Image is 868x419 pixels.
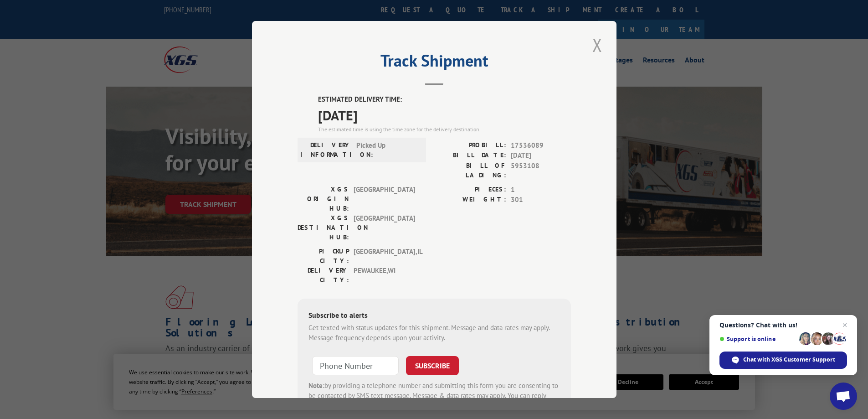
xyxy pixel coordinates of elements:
div: Subscribe to alerts [308,310,560,323]
span: PEWAUKEE , WI [354,266,415,285]
label: XGS DESTINATION HUB: [298,213,349,242]
span: 1 [511,185,571,195]
label: DELIVERY INFORMATION: [300,140,352,160]
span: Support is online [719,336,796,342]
span: 5953108 [511,161,571,180]
strong: Note: [308,381,324,390]
label: PROBILL: [434,140,506,151]
label: DELIVERY CITY: [298,266,349,285]
label: BILL OF LADING: [434,161,506,180]
label: ESTIMATED DELIVERY TIME: [318,94,571,105]
label: PIECES: [434,185,506,195]
span: [DATE] [511,150,571,161]
span: Questions? Chat with us! [719,321,847,329]
span: [GEOGRAPHIC_DATA] , IL [354,247,415,266]
div: by providing a telephone number and submitting this form you are consenting to be contacted by SM... [308,381,560,412]
div: The estimated time is using the time zone for the delivery destination. [318,125,571,134]
span: 17536089 [511,140,571,151]
a: Open chat [830,383,857,410]
span: [DATE] [318,105,571,125]
button: Close modal [590,32,605,57]
label: XGS ORIGIN HUB: [298,185,349,213]
span: [GEOGRAPHIC_DATA] [354,185,415,213]
span: Picked Up [356,140,418,160]
span: Chat with XGS Customer Support [743,356,835,364]
div: Get texted with status updates for this shipment. Message and data rates may apply. Message frequ... [308,323,560,343]
input: Phone Number [312,356,399,375]
h2: Track Shipment [298,54,571,72]
span: 301 [511,195,571,205]
label: PICKUP CITY: [298,247,349,266]
span: Chat with XGS Customer Support [719,352,847,369]
label: BILL DATE: [434,150,506,161]
button: SUBSCRIBE [406,356,459,375]
span: [GEOGRAPHIC_DATA] [354,213,415,242]
label: WEIGHT: [434,195,506,205]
